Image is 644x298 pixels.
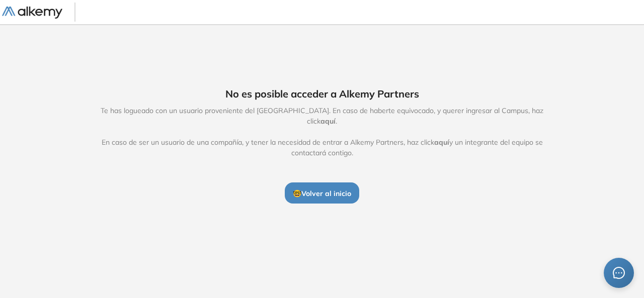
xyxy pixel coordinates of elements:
[293,189,351,198] span: 🤓 Volver al inicio
[285,182,359,204] button: 🤓Volver al inicio
[320,117,336,126] span: aquí
[90,106,554,158] span: Te has logueado con un usuario proveniente del [GEOGRAPHIC_DATA]. En caso de haberte equivocado, ...
[225,86,419,102] span: No es posible acceder a Alkemy Partners
[613,267,625,279] span: message
[434,138,449,147] span: aquí
[2,7,62,19] img: Logo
